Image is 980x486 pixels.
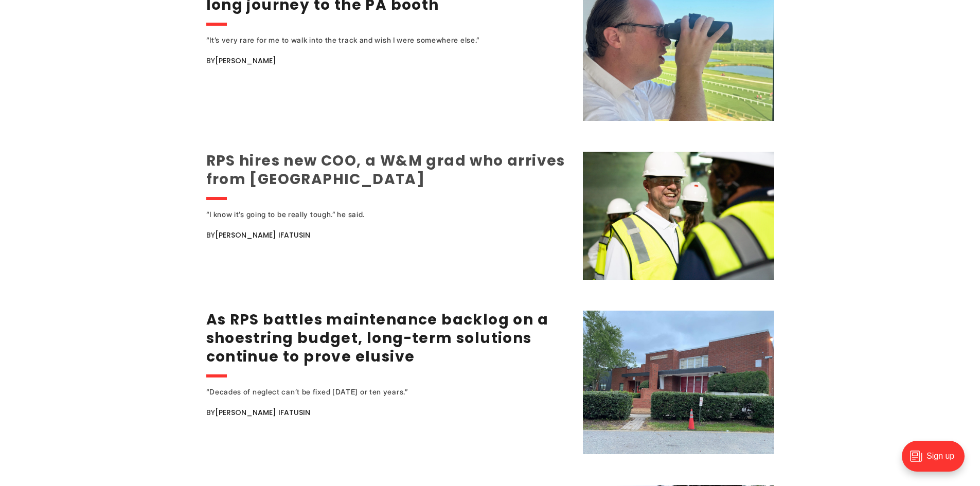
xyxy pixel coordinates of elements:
[583,311,774,454] img: As RPS battles maintenance backlog on a shoestring budget, long-term solutions continue to prove ...
[206,386,541,398] div: “Decades of neglect can’t be fixed [DATE] or ten years.”
[206,310,549,367] a: As RPS battles maintenance backlog on a shoestring budget, long-term solutions continue to prove ...
[206,406,570,419] div: By
[206,34,541,46] div: “It’s very rare for me to walk into the track and wish I were somewhere else.”
[583,152,774,279] img: RPS hires new COO, a W&M grad who arrives from Indianapolis
[215,230,310,240] a: [PERSON_NAME] Ifatusin
[206,55,570,67] div: By
[215,56,276,66] a: [PERSON_NAME]
[206,208,541,221] div: “I know it’s going to be really tough.” he said.
[893,436,980,486] iframe: portal-trigger
[206,229,570,241] div: By
[206,151,565,189] a: RPS hires new COO, a W&M grad who arrives from [GEOGRAPHIC_DATA]
[215,407,310,418] a: [PERSON_NAME] Ifatusin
